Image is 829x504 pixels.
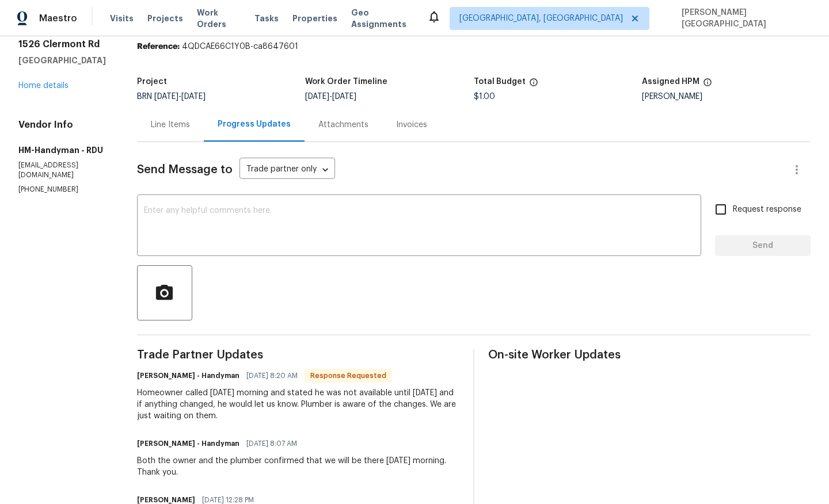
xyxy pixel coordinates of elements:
[18,55,109,66] h5: [GEOGRAPHIC_DATA]
[218,119,291,130] div: Progress Updates
[474,78,526,86] h5: Total Budget
[703,78,712,93] span: The hpm assigned to this work order.
[396,119,427,131] div: Invoices
[137,43,180,51] b: Reference:
[351,7,413,30] span: Geo Assignments
[292,13,337,24] span: Properties
[137,93,206,101] span: BRN
[151,119,190,131] div: Line Items
[529,78,538,93] span: The total cost of line items that have been proposed by Opendoor. This sum includes line items th...
[474,93,495,101] span: $1.00
[181,93,206,101] span: [DATE]
[154,93,178,101] span: [DATE]
[642,78,699,86] h5: Assigned HPM
[306,370,391,381] span: Response Requested
[239,161,335,180] div: Trade partner only
[305,93,329,101] span: [DATE]
[137,370,239,381] h6: [PERSON_NAME] - Handyman
[18,185,109,194] p: [PHONE_NUMBER]
[254,14,279,22] span: Tasks
[305,78,387,86] h5: Work Order Timeline
[318,119,368,131] div: Attachments
[154,93,206,101] span: -
[137,455,459,478] div: Both the owner and the plumber confirmed that we will be there [DATE] morning. Thank you.
[18,82,69,90] a: Home details
[137,164,233,175] span: Send Message to
[332,93,356,101] span: [DATE]
[642,93,811,101] div: [PERSON_NAME]
[459,13,623,24] span: [GEOGRAPHIC_DATA], [GEOGRAPHIC_DATA]
[18,39,109,50] h2: 1526 Clermont Rd
[18,144,109,156] h5: HM-Handyman - RDU
[733,204,801,216] span: Request response
[488,349,811,361] span: On-site Worker Updates
[147,13,183,24] span: Projects
[110,13,134,24] span: Visits
[18,161,109,180] p: [EMAIL_ADDRESS][DOMAIN_NAME]
[677,7,812,30] span: [PERSON_NAME][GEOGRAPHIC_DATA]
[305,93,356,101] span: -
[197,7,241,30] span: Work Orders
[18,119,109,131] h4: Vendor Info
[137,349,459,361] span: Trade Partner Updates
[39,13,77,24] span: Maestro
[137,387,459,422] div: Homeowner called [DATE] morning and stated he was not available until [DATE] and if anything chan...
[137,438,239,449] h6: [PERSON_NAME] - Handyman
[246,438,297,449] span: [DATE] 8:07 AM
[137,41,811,52] div: 4QDCAE66C1Y0B-ca8647601
[246,370,298,381] span: [DATE] 8:20 AM
[137,78,167,86] h5: Project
